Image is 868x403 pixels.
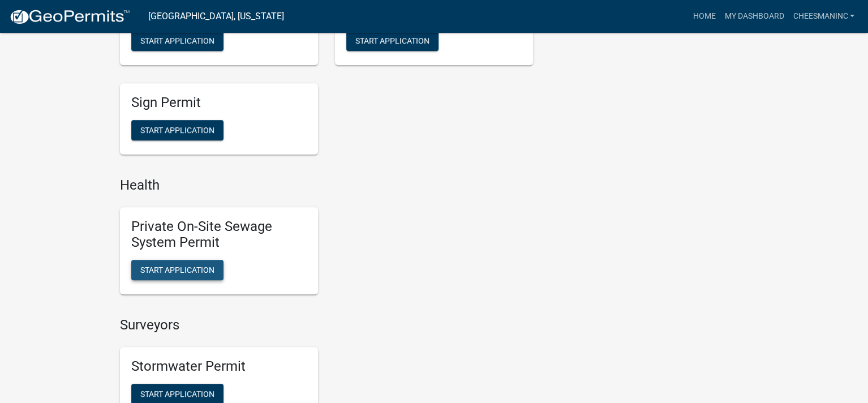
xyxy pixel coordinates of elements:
h5: Private On-Site Sewage System Permit [131,218,307,251]
h4: Surveyors [120,317,533,333]
span: Start Application [140,36,214,45]
a: cheesmaninc [788,6,859,27]
button: Start Application [131,31,224,51]
button: Start Application [131,120,224,140]
span: Start Application [140,125,214,134]
span: Start Application [355,36,429,45]
h4: Health [120,177,533,194]
span: Start Application [140,389,214,398]
button: Start Application [131,260,224,280]
span: Start Application [140,265,214,275]
h5: Stormwater Permit [131,358,307,375]
a: Home [688,6,720,27]
a: My Dashboard [720,6,788,27]
a: [GEOGRAPHIC_DATA], [US_STATE] [148,7,284,26]
button: Start Application [346,31,439,51]
h5: Sign Permit [131,95,307,111]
